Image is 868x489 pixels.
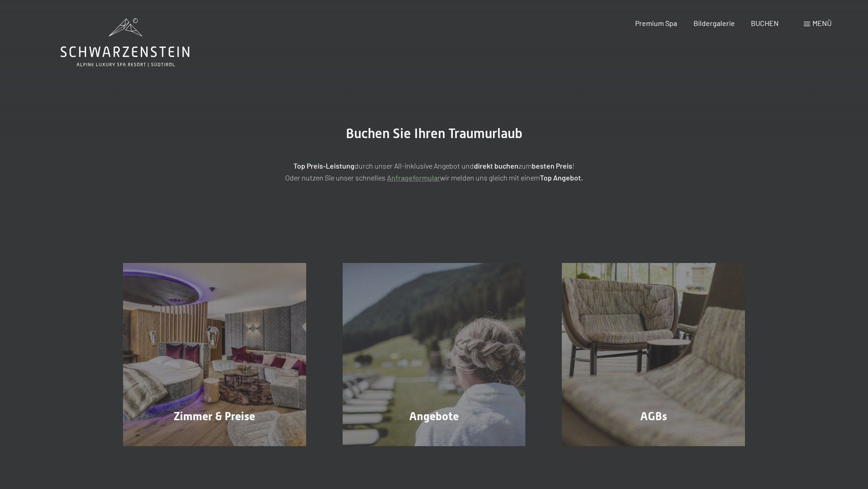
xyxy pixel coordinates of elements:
[693,19,735,27] a: Bildergalerie
[812,19,832,27] span: Menü
[640,410,667,423] span: AGBs
[751,19,779,27] a: BUCHEN
[544,263,763,446] a: Buchung AGBs
[174,410,255,423] span: Zimmer & Preise
[206,160,662,183] p: durch unser All-inklusive Angebot und zum ! Oder nutzen Sie unser schnelles wir melden uns gleich...
[293,161,354,170] strong: Top Preis-Leistung
[346,125,523,141] span: Buchen Sie Ihren Traumurlaub
[387,173,440,182] a: Anfrageformular
[324,263,544,446] a: Buchung Angebote
[532,161,572,170] strong: besten Preis
[105,263,324,446] a: Buchung Zimmer & Preise
[409,410,459,423] span: Angebote
[474,161,519,170] strong: direkt buchen
[635,19,677,27] a: Premium Spa
[540,173,583,182] strong: Top Angebot.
